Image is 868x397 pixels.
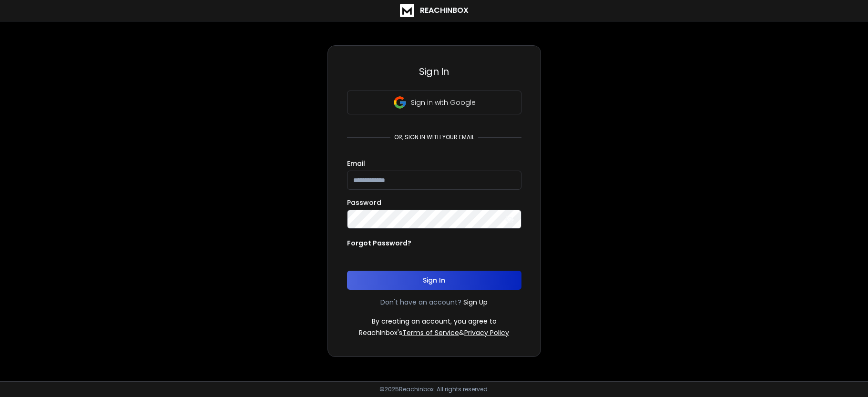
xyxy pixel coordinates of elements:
button: Sign in with Google [347,91,521,114]
a: Privacy Policy [464,328,509,337]
p: or, sign in with your email [390,133,478,141]
p: © 2025 Reachinbox. All rights reserved. [379,386,489,393]
p: By creating an account, you agree to [372,316,497,326]
img: logo [400,4,414,17]
label: Password [347,199,381,206]
label: Email [347,160,365,167]
a: ReachInbox [400,4,469,17]
h3: Sign In [347,65,521,78]
button: Sign In [347,271,521,290]
p: Sign in with Google [411,98,476,107]
p: ReachInbox's & [359,328,509,337]
p: Forgot Password? [347,238,411,248]
a: Sign Up [463,297,488,307]
h1: ReachInbox [420,5,469,16]
a: Terms of Service [402,328,459,337]
p: Don't have an account? [380,297,461,307]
